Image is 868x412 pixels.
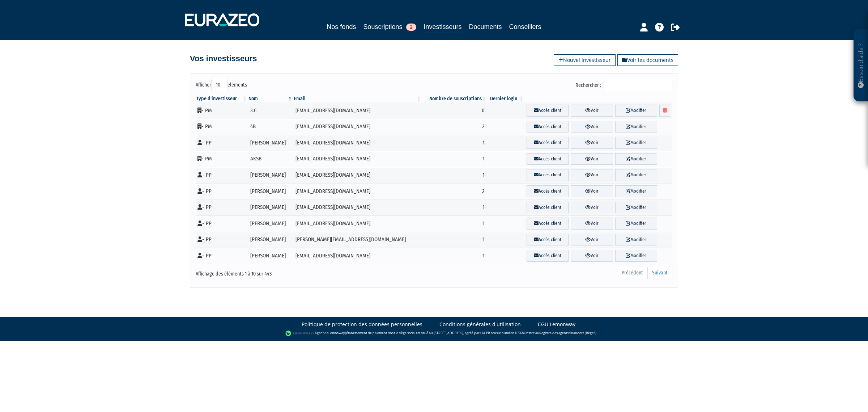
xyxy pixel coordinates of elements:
a: Voir [571,169,613,181]
a: Documents [469,22,502,32]
div: Affichage des éléments 1 à 10 sur 443 [196,266,388,278]
td: 3.C [248,102,293,119]
td: 1 [422,151,487,167]
td: 1 [422,248,487,264]
td: [PERSON_NAME] [248,183,293,199]
a: Modifier [615,153,657,165]
input: Rechercher : [604,79,672,91]
img: logo-lemonway.png [285,330,313,337]
a: Supprimer [659,105,670,117]
a: Voir [571,137,613,149]
a: Voir [571,105,613,117]
img: 1732889491-logotype_eurazeo_blanc_rvb.png [185,13,259,26]
a: Accès client [527,250,569,262]
td: [EMAIL_ADDRESS][DOMAIN_NAME] [293,183,422,199]
div: - Agent de (établissement de paiement dont le siège social est situé au [STREET_ADDRESS], agréé p... [7,330,861,337]
td: - PP [196,135,248,151]
td: [PERSON_NAME] [248,248,293,264]
a: Modifier [615,218,657,230]
span: 3 [406,24,416,31]
th: Dernier login : activer pour trier la colonne par ordre croissant [487,95,524,102]
td: - PM [196,151,248,167]
a: Accès client [527,218,569,230]
th: Nombre de souscriptions : activer pour trier la colonne par ordre croissant [422,95,487,102]
td: 0 [422,102,487,119]
th: Email : activer pour trier la colonne par ordre croissant [293,95,422,102]
a: Suivant [647,267,672,279]
a: Voir [571,185,613,197]
a: Modifier [615,121,657,133]
a: CGU Lemonway [538,321,575,328]
a: Modifier [615,137,657,149]
td: - PP [196,199,248,216]
td: [PERSON_NAME] [248,135,293,151]
a: Nos fonds [327,22,356,32]
td: [EMAIL_ADDRESS][DOMAIN_NAME] [293,248,422,264]
a: Modifier [615,185,657,197]
td: [PERSON_NAME] [248,167,293,183]
td: 1 [422,215,487,232]
td: [PERSON_NAME] [248,199,293,216]
h4: Vos investisseurs [190,54,257,63]
a: Conseillers [509,22,541,32]
td: [PERSON_NAME][EMAIL_ADDRESS][DOMAIN_NAME] [293,232,422,248]
td: 1 [422,135,487,151]
td: [PERSON_NAME] [248,232,293,248]
a: Modifier [615,202,657,214]
td: [EMAIL_ADDRESS][DOMAIN_NAME] [293,135,422,151]
a: Accès client [527,202,569,214]
a: Nouvel investisseur [554,54,616,66]
a: Accès client [527,234,569,246]
td: [EMAIL_ADDRESS][DOMAIN_NAME] [293,151,422,167]
p: Besoin d'aide ? [857,33,865,98]
td: 1 [422,232,487,248]
a: Accès client [527,137,569,149]
td: [EMAIL_ADDRESS][DOMAIN_NAME] [293,199,422,216]
td: [PERSON_NAME] [248,215,293,232]
a: Voir les documents [617,54,678,66]
a: Accès client [527,105,569,117]
a: Voir [571,234,613,246]
td: - PM [196,119,248,135]
td: [EMAIL_ADDRESS][DOMAIN_NAME] [293,167,422,183]
td: - PP [196,167,248,183]
a: Voir [571,153,613,165]
td: AKSB [248,151,293,167]
a: Voir [571,250,613,262]
a: Accès client [527,169,569,181]
a: Accès client [527,185,569,197]
td: 2 [422,183,487,199]
td: - PP [196,215,248,232]
td: - PP [196,232,248,248]
td: - PP [196,183,248,199]
td: - PM [196,102,248,119]
a: Registre des agents financiers (Regafi) [539,331,596,335]
th: Nom : activer pour trier la colonne par ordre d&eacute;croissant [248,95,293,102]
a: Voir [571,218,613,230]
td: 2 [422,119,487,135]
th: Type d'investisseur : activer pour trier la colonne par ordre croissant [196,95,248,102]
td: 1 [422,199,487,216]
td: [EMAIL_ADDRESS][DOMAIN_NAME] [293,119,422,135]
a: Modifier [615,169,657,181]
a: Accès client [527,153,569,165]
a: Investisseurs [424,22,461,33]
td: 4B [248,119,293,135]
td: - PP [196,248,248,264]
a: Modifier [615,250,657,262]
a: Souscriptions3 [363,22,416,32]
a: Conditions générales d'utilisation [439,321,521,328]
th: &nbsp; [524,95,672,102]
a: Modifier [615,105,657,117]
a: Politique de protection des données personnelles [302,321,422,328]
a: Voir [571,202,613,214]
a: Lemonway [328,331,345,335]
a: Voir [571,121,613,133]
select: Afficheréléments [211,79,227,91]
label: Afficher éléments [196,79,247,91]
td: 1 [422,167,487,183]
td: [EMAIL_ADDRESS][DOMAIN_NAME] [293,215,422,232]
a: Modifier [615,234,657,246]
a: Accès client [527,121,569,133]
label: Rechercher : [575,79,672,91]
